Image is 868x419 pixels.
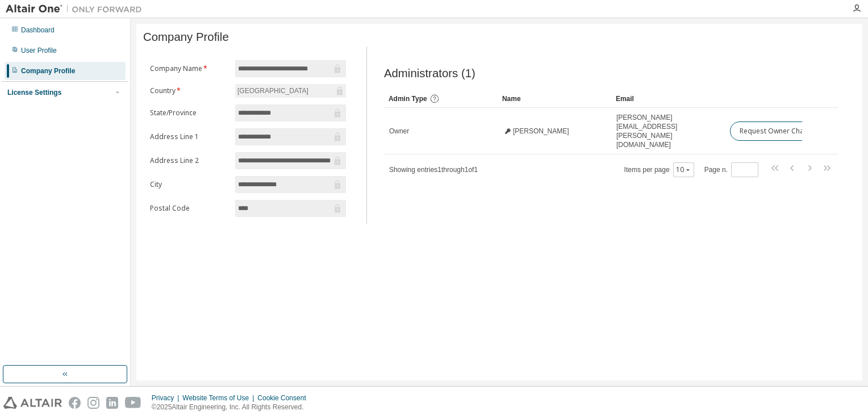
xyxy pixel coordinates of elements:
[87,397,99,409] img: instagram.svg
[389,95,427,103] span: Admin Type
[236,85,310,97] div: [GEOGRAPHIC_DATA]
[616,113,720,149] span: [PERSON_NAME][EMAIL_ADDRESS][PERSON_NAME][DOMAIN_NAME]
[6,3,148,15] img: Altair One
[513,127,569,136] span: [PERSON_NAME]
[69,397,81,409] img: facebook.svg
[704,162,758,177] span: Page n.
[125,397,141,409] img: youtube.svg
[150,64,228,73] label: Company Name
[143,31,229,44] span: Company Profile
[389,127,409,136] span: Owner
[7,88,61,97] div: License Settings
[235,84,346,98] div: [GEOGRAPHIC_DATA]
[21,26,55,35] div: Dashboard
[150,108,228,118] label: State/Province
[21,46,57,55] div: User Profile
[3,397,62,409] img: altair_logo.svg
[182,393,257,403] div: Website Terms of Use
[624,162,694,177] span: Items per page
[616,90,720,108] div: Email
[150,156,228,165] label: Address Line 2
[106,397,118,409] img: linkedin.svg
[21,66,75,76] div: Company Profile
[152,393,182,403] div: Privacy
[257,393,312,403] div: Cookie Consent
[150,180,228,189] label: City
[676,165,691,174] button: 10
[150,204,228,213] label: Postal Code
[730,121,826,141] button: Request Owner Change
[152,403,313,412] p: © 2025 Altair Engineering, Inc. All Rights Reserved.
[150,86,228,95] label: Country
[502,90,607,108] div: Name
[384,67,475,80] span: Administrators (1)
[150,132,228,141] label: Address Line 1
[389,166,478,174] span: Showing entries 1 through 1 of 1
